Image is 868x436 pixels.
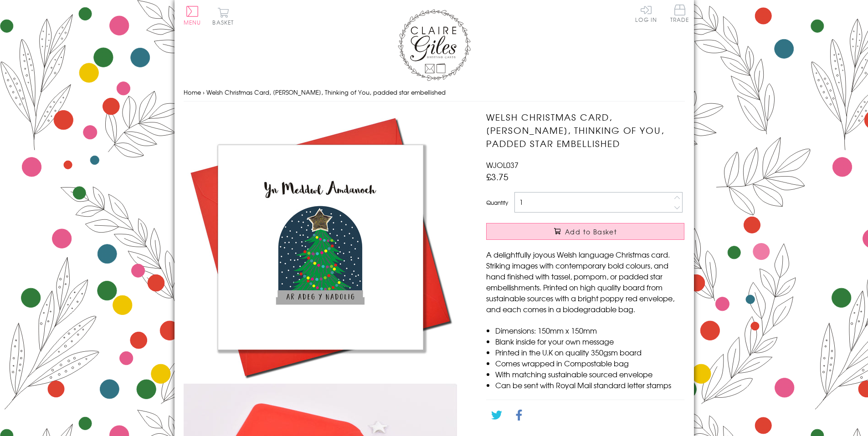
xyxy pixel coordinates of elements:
[486,198,508,207] label: Quantity
[486,170,508,183] span: £3.75
[565,227,617,236] span: Add to Basket
[486,111,684,150] h1: Welsh Christmas Card, [PERSON_NAME], Thinking of You, padded star embellished
[495,336,684,347] li: Blank inside for your own message
[495,369,684,380] li: With matching sustainable sourced envelope
[398,9,471,81] img: Claire Giles Greetings Cards
[211,7,236,25] button: Basket
[495,347,684,358] li: Printed in the U.K on quality 350gsm board
[486,159,519,170] span: WJOL037
[184,83,685,102] nav: breadcrumbs
[495,358,684,369] li: Comes wrapped in Compostable bag
[184,111,457,384] img: Welsh Christmas Card, Nadolig Llawen, Thinking of You, padded star embellished
[495,325,684,336] li: Dimensions: 150mm x 150mm
[670,5,689,24] a: Trade
[486,223,684,240] button: Add to Basket
[184,88,201,96] a: Home
[495,380,684,390] li: Can be sent with Royal Mail standard letter stamps
[184,18,201,26] span: Menu
[486,249,684,314] p: A delightfully joyous Welsh language Christmas card. Striking images with contemporary bold colou...
[184,6,201,25] button: Menu
[206,88,446,96] span: Welsh Christmas Card, [PERSON_NAME], Thinking of You, padded star embellished
[670,5,689,22] span: Trade
[203,88,205,96] span: ›
[635,5,657,22] a: Log In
